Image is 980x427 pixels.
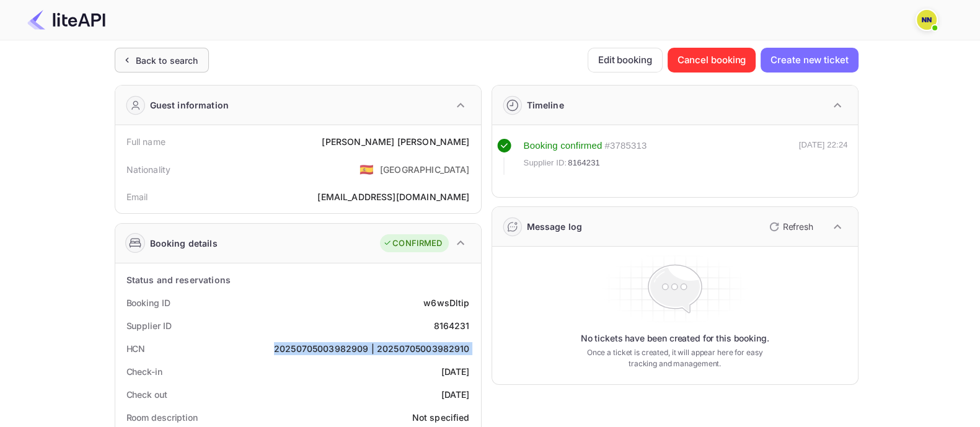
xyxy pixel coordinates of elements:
[568,157,600,169] span: 8164231
[527,220,583,233] div: Message log
[527,99,564,112] div: Timeline
[441,388,470,401] div: [DATE]
[577,347,773,369] p: Once a ticket is created, it will appear here for easy tracking and management.
[761,48,858,73] button: Create new ticket
[150,237,218,250] div: Booking details
[274,342,470,355] div: 20250705003982909 | 20250705003982910
[441,365,470,378] div: [DATE]
[433,319,469,332] div: 8164231
[27,10,105,30] img: LiteAPI Logo
[581,332,769,345] p: No tickets have been created for this booking.
[322,135,469,148] div: [PERSON_NAME] [PERSON_NAME]
[412,411,470,424] div: Not specified
[126,411,198,424] div: Room description
[126,296,170,309] div: Booking ID
[126,190,148,203] div: Email
[126,135,166,148] div: Full name
[126,273,231,286] div: Status and reservations
[360,158,374,180] span: United States
[383,237,442,250] div: CONFIRMED
[126,365,162,378] div: Check-in
[380,163,470,176] div: [GEOGRAPHIC_DATA]
[126,342,146,355] div: HCN
[126,319,172,332] div: Supplier ID
[588,48,663,73] button: Edit booking
[126,163,171,176] div: Nationality
[799,139,848,175] div: [DATE] 22:24
[136,54,198,67] div: Back to search
[524,157,567,169] span: Supplier ID:
[668,48,756,73] button: Cancel booking
[604,139,647,153] div: # 3785313
[524,139,603,153] div: Booking confirmed
[126,388,167,401] div: Check out
[150,99,229,112] div: Guest information
[762,217,818,237] button: Refresh
[423,296,469,309] div: w6wsDltip
[783,220,813,233] p: Refresh
[317,190,469,203] div: [EMAIL_ADDRESS][DOMAIN_NAME]
[917,10,937,30] img: N/A N/A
